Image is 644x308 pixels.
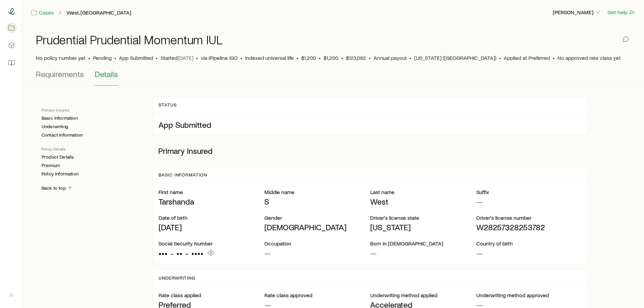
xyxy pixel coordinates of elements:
[159,214,264,221] p: Date of birth
[159,292,264,299] p: Rate class applied
[476,292,582,299] p: Underwriting method approved
[159,197,264,206] p: Tarshanda
[185,248,189,258] span: -
[41,115,78,121] a: Basic Information
[341,54,343,61] span: •
[370,240,476,247] p: Born in [DEMOGRAPHIC_DATA]
[409,54,411,61] span: •
[346,54,366,61] span: $123,082
[177,54,193,61] span: [DATE]
[159,120,582,129] p: App Submitted
[296,54,299,61] span: •
[499,54,501,61] span: •
[264,197,370,206] p: S
[41,124,68,129] a: Underwriting
[370,197,476,206] p: West
[41,163,60,168] a: Premium
[119,54,153,61] span: App Submitted
[319,54,321,61] span: •
[476,214,582,221] p: Driver's license number
[476,240,582,247] p: Country of birth
[245,54,294,61] span: Indexed universal life
[93,54,112,61] p: Pending
[95,69,118,79] span: Details
[36,33,223,46] h1: Prudential Prudential Momentum IUL
[374,54,407,61] span: Annual payout
[114,54,116,61] span: •
[41,132,83,138] a: Contact Information
[41,185,73,191] a: Back to top
[370,214,476,221] p: Driver's license state
[41,171,79,177] a: Policy Information
[264,214,370,221] p: Gender
[476,197,582,206] p: —
[324,54,338,61] span: $1,200
[553,54,555,61] span: •
[201,54,238,61] span: via iPipeline IGO
[36,69,630,86] div: Application details tabs
[66,9,132,16] a: West, [GEOGRAPHIC_DATA]
[159,275,196,281] p: Underwriting
[264,248,370,258] p: —
[264,189,370,195] p: Middle name
[30,9,54,17] a: Cases
[370,248,476,258] p: —
[369,54,371,61] span: •
[159,172,207,177] p: Basic Information
[370,189,476,195] p: Last name
[240,54,242,61] span: •
[41,107,142,113] p: Primary Insured
[161,54,193,61] p: Started
[170,248,174,258] span: -
[264,222,370,232] p: [DEMOGRAPHIC_DATA]
[476,248,582,258] p: —
[476,222,582,232] p: W28257328253782
[36,69,84,79] span: Requirements
[557,54,621,61] span: No approved rate class yet
[370,222,476,232] p: [US_STATE]
[159,248,168,258] span: •••
[156,54,158,61] span: •
[41,146,142,151] p: Policy Details
[476,189,582,195] p: Suffix
[414,54,496,61] span: [US_STATE] ([GEOGRAPHIC_DATA])
[159,222,264,232] p: [DATE]
[159,240,264,247] p: Social Security Number
[176,248,183,258] span: ••
[36,54,86,61] span: No policy number yet
[264,292,370,299] p: Rate class approved
[301,54,316,61] span: $1,200
[191,248,204,258] span: ••••
[196,54,198,61] span: •
[41,154,74,160] a: Product Details
[153,141,588,161] p: Primary Insured
[553,9,601,16] p: [PERSON_NAME]
[88,54,90,61] span: •
[159,189,264,195] p: First name
[552,8,602,17] button: [PERSON_NAME]
[370,292,476,299] p: Underwriting method applied
[159,102,177,108] p: Status
[607,8,636,16] button: Get help
[504,54,550,61] span: Applied at Preferred
[264,240,370,247] p: Occupation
